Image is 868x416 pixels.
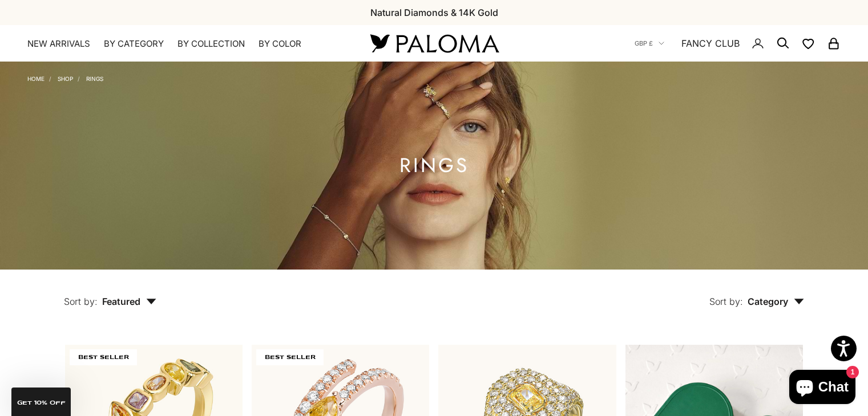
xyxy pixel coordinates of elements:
a: Rings [86,75,103,82]
span: BEST SELLER [70,349,137,365]
summary: By Category [104,38,164,50]
span: Sort by: [64,296,98,307]
span: Category [748,296,804,307]
p: Natural Diamonds & 14K Gold [370,5,498,20]
summary: By Color [259,38,301,50]
span: GET 10% Off [17,400,66,406]
nav: Breadcrumb [27,73,103,82]
span: Featured [102,296,156,307]
summary: By Collection [177,38,245,50]
a: NEW ARRIVALS [27,38,90,50]
span: GBP £ [635,38,653,48]
inbox-online-store-chat: Shopify online store chat [786,370,859,407]
div: GET 10% Off [11,388,71,416]
span: BEST SELLER [256,349,324,365]
nav: Primary navigation [27,38,343,50]
h1: Rings [399,158,469,173]
button: GBP £ [635,38,664,48]
span: Sort by: [709,296,743,307]
button: Sort by: Category [683,270,830,317]
a: Shop [58,75,73,82]
a: FANCY CLUB [681,36,740,51]
a: Home [27,75,45,82]
nav: Secondary navigation [635,25,841,62]
button: Sort by: Featured [38,270,183,317]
